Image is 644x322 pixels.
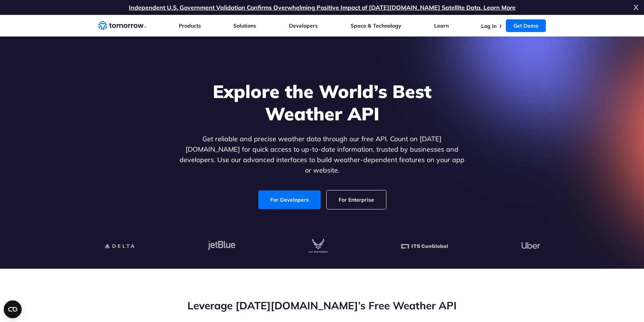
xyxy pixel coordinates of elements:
p: Get reliable and precise weather data through our free API. Count on [DATE][DOMAIN_NAME] for quic... [178,134,466,176]
a: Space & Technology [351,22,401,29]
a: Developers [289,22,318,29]
a: Independent U.S. Government Validation Confirms Overwhelming Positive Impact of [DATE][DOMAIN_NAM... [129,4,516,11]
h1: Explore the World’s Best Weather API [178,80,466,125]
a: Learn [434,22,449,29]
a: Products [179,22,201,29]
a: Log In [481,23,497,29]
a: For Enterprise [327,190,386,209]
a: Home link [98,20,147,31]
a: For Developers [258,190,321,209]
h2: Leverage [DATE][DOMAIN_NAME]’s Free Weather API [98,299,546,313]
a: Solutions [233,22,256,29]
a: Get Demo [506,19,546,32]
button: Open CMP widget [4,300,22,318]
